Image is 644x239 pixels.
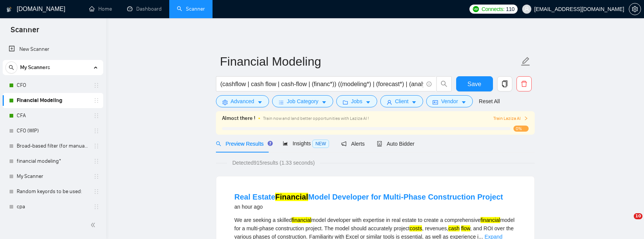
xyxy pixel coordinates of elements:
[634,213,642,219] span: 10
[468,79,481,89] span: Save
[17,78,89,93] a: CFO
[216,141,221,146] span: search
[220,52,519,71] input: Scanner name...
[517,80,531,87] span: delete
[365,99,371,105] span: caret-down
[263,116,369,121] span: Train now and land better opportunities with Laziza AI !
[93,82,99,88] span: holder
[17,108,89,123] a: CFA
[395,97,409,105] span: Client
[9,42,97,57] a: New Scanner
[177,6,205,12] a: searchScanner
[461,99,466,105] span: caret-down
[93,189,99,195] span: holder
[220,79,423,89] input: Search Freelance Jobs...
[618,213,636,231] iframe: Intercom live chat
[441,97,458,105] span: Vendor
[93,173,99,179] span: holder
[257,99,263,105] span: caret-down
[437,80,451,87] span: search
[93,113,99,119] span: holder
[473,6,479,12] img: upwork-logo.png
[17,169,89,184] a: My Scanner
[341,141,365,147] span: Alerts
[387,99,392,105] span: user
[287,97,318,105] span: Job Category
[629,6,641,12] span: setting
[6,3,12,16] img: logo
[433,99,438,105] span: idcard
[461,225,470,231] mark: flow
[336,95,377,107] button: folderJobscaret-down
[377,141,414,147] span: Auto Bidder
[127,6,162,12] a: dashboardDashboard
[93,204,99,210] span: holder
[3,42,103,57] li: New Scanner
[17,199,89,214] a: cpa
[377,141,382,146] span: robot
[3,60,103,230] li: My Scanners
[479,97,500,105] a: Reset All
[227,159,320,167] span: Detected 915 results (1.33 seconds)
[427,82,431,86] span: info-circle
[222,99,228,105] span: setting
[482,5,504,13] span: Connects:
[17,184,89,199] a: Random keyords to be used:
[6,65,17,70] span: search
[380,95,424,107] button: userClientcaret-down
[506,5,514,13] span: 110
[216,141,271,147] span: Preview Results
[480,217,500,223] mark: financial
[216,95,269,107] button: settingAdvancedcaret-down
[321,99,327,105] span: caret-down
[513,126,529,132] span: 0%
[93,97,99,104] span: holder
[275,193,308,201] mark: Financial
[497,76,512,91] button: copy
[498,80,512,87] span: copy
[231,97,254,105] span: Advanced
[93,143,99,149] span: holder
[17,93,89,108] a: Financial Modeling
[456,76,493,91] button: Save
[516,76,532,91] button: delete
[20,60,50,75] span: My Scanners
[448,225,460,231] mark: cash
[521,57,531,66] span: edit
[235,202,503,211] div: an hour ago
[272,95,333,107] button: barsJob Categorycaret-down
[411,99,417,105] span: caret-down
[312,140,329,148] span: NEW
[235,193,503,201] a: Real EstateFinancialModel Developer for Multi-Phase Construction Project
[283,141,288,146] span: area-chart
[90,221,98,229] span: double-left
[341,141,346,146] span: notification
[283,140,329,146] span: Insights
[89,6,112,12] a: homeHome
[5,61,17,74] button: search
[426,95,472,107] button: idcardVendorcaret-down
[17,154,89,169] a: financial modeling*
[524,6,529,12] span: user
[17,123,89,138] a: CFO (WIP)
[267,140,274,147] div: Tooltip anchor
[524,116,528,121] span: right
[292,217,311,223] mark: financial
[493,115,528,122] button: Train Laziza AI
[629,3,641,15] button: setting
[343,99,348,105] span: folder
[17,138,89,154] a: Broad-based filter (for manual applications)
[279,99,284,105] span: bars
[436,76,452,91] button: search
[5,24,45,40] span: Scanner
[93,128,99,134] span: holder
[222,114,255,123] span: Almost there !
[351,97,362,105] span: Jobs
[93,158,99,164] span: holder
[629,6,641,12] a: setting
[409,225,422,231] mark: costs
